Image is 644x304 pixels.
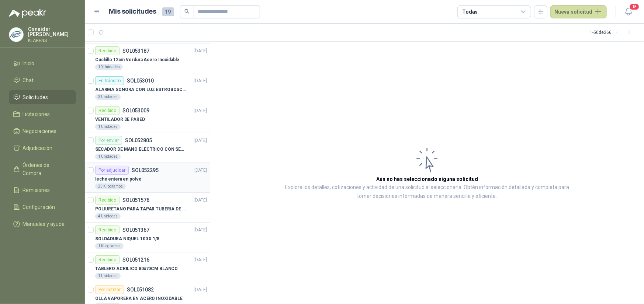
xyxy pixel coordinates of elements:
span: Inicio [23,59,35,67]
div: Por enviar [95,136,122,145]
div: Recibido [95,226,120,234]
div: Por adjudicar [95,166,129,175]
div: 1 - 50 de 266 [590,27,635,38]
a: Chat [9,73,76,87]
p: [DATE] [194,77,207,84]
p: KLARENS [28,38,76,43]
h1: Mis solicitudes [109,6,156,17]
span: Solicitudes [23,93,48,101]
p: [DATE] [194,137,207,144]
a: Remisiones [9,183,76,197]
p: SOL051576 [122,198,149,203]
div: Recibido [95,196,120,205]
a: RecibidoSOL053009[DATE] VENTILADOR DE PARED1 Unidades [85,103,210,133]
span: Órdenes de Compra [23,161,69,177]
span: 18 [629,3,640,10]
p: [DATE] [194,286,207,293]
span: Negociaciones [23,127,57,135]
p: SOLDADURA NIQUEL 100 X 1/8 [95,235,159,242]
a: RecibidoSOL051576[DATE] POLIURETANO PARA TAPAR TUBERIA DE SENSORES DE NIVEL DEL BANCO DE HIELO4 U... [85,193,210,223]
p: SOL052295 [132,168,159,173]
p: [DATE] [194,256,207,263]
a: Licitaciones [9,107,76,121]
p: SECADOR DE MANO ELECTRICO CON SENSOR [95,146,187,153]
div: Todas [462,8,478,16]
a: Inicio [9,56,76,70]
p: Cuchillo 12cm Verdura Acero Inoxidable [95,56,179,63]
a: Configuración [9,200,76,214]
p: SOL051082 [127,287,154,292]
span: Remisiones [23,186,50,194]
a: RecibidoSOL051367[DATE] SOLDADURA NIQUEL 100 X 1/81 Kilogramos [85,223,210,252]
a: Por enviarSOL052805[DATE] SECADOR DE MANO ELECTRICO CON SENSOR1 Unidades [85,133,210,163]
div: En tránsito [95,76,124,85]
a: RecibidoSOL053187[DATE] Cuchillo 12cm Verdura Acero Inoxidable10 Unidades [85,43,210,73]
div: 1 Unidades [95,124,121,130]
button: 18 [622,5,635,18]
p: OLLA VAPORERA EN ACERO INOXIDABLE [95,295,183,302]
div: Por cotizar [95,285,124,294]
span: Adjudicación [23,144,53,152]
p: SOL052805 [125,138,152,143]
p: SOL051367 [122,227,149,233]
a: Solicitudes [9,90,76,104]
h3: Aún no has seleccionado niguna solicitud [376,175,478,183]
button: Nueva solicitud [550,5,607,18]
p: Explora los detalles, cotizaciones y actividad de una solicitud al seleccionarla. Obtén informaci... [284,183,570,201]
p: [DATE] [194,227,207,234]
a: Adjudicación [9,141,76,155]
span: Chat [23,76,34,84]
p: SOL053009 [122,108,149,113]
img: Logo peakr [9,9,46,18]
a: Órdenes de Compra [9,158,76,180]
div: 10 Unidades [95,64,123,70]
span: 19 [162,7,174,16]
div: Recibido [95,106,120,115]
div: 4 Unidades [95,213,121,219]
p: leche entera en polvo [95,176,141,183]
span: Licitaciones [23,110,50,118]
p: Osnaider [PERSON_NAME] [28,27,76,37]
div: 1 Unidades [95,273,121,279]
span: Configuración [23,203,55,211]
div: Recibido [95,255,120,264]
p: SOL053010 [127,78,154,83]
a: En tránsitoSOL053010[DATE] ALARMA SONORA CON LUZ ESTROBOSCOPICA3 Unidades [85,73,210,103]
a: Manuales y ayuda [9,217,76,231]
div: 1 Unidades [95,154,121,160]
p: POLIURETANO PARA TAPAR TUBERIA DE SENSORES DE NIVEL DEL BANCO DE HIELO [95,206,187,213]
span: Manuales y ayuda [23,220,65,228]
span: search [184,9,190,14]
a: RecibidoSOL051216[DATE] TABLERO ACRILICO 80x70CM BLANCO1 Unidades [85,252,210,282]
p: [DATE] [194,48,207,55]
div: Recibido [95,46,120,55]
a: Por adjudicarSOL052295[DATE] leche entera en polvo25 Kilogramos [85,163,210,193]
p: VENTILADOR DE PARED [95,116,145,123]
div: 25 Kilogramos [95,184,126,189]
p: [DATE] [194,167,207,174]
img: Company Logo [9,28,23,42]
p: [DATE] [194,107,207,114]
div: 3 Unidades [95,94,121,100]
a: Negociaciones [9,124,76,138]
p: SOL053187 [122,48,149,53]
div: 1 Kilogramos [95,243,124,249]
p: [DATE] [194,197,207,204]
p: ALARMA SONORA CON LUZ ESTROBOSCOPICA [95,86,187,93]
p: TABLERO ACRILICO 80x70CM BLANCO [95,265,178,272]
p: SOL051216 [122,257,149,262]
